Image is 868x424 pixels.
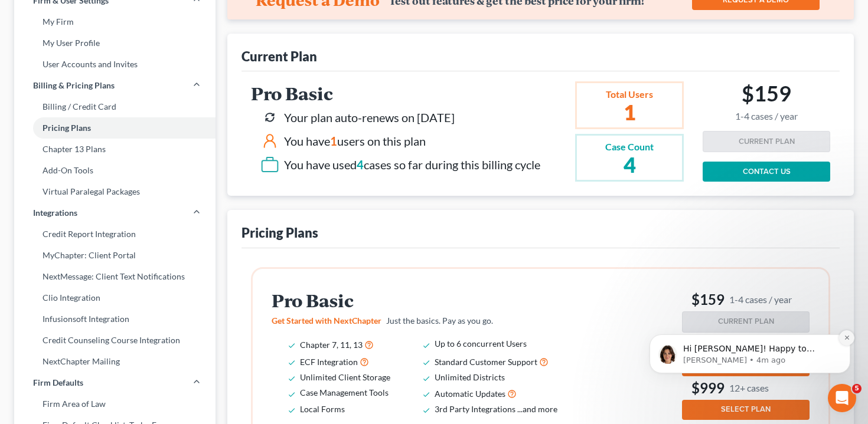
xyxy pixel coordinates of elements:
[828,384,856,412] iframe: Intercom live chat
[435,357,537,367] span: Standard Customer Support
[721,405,771,414] span: SELECT PLAN
[386,315,493,326] span: Just the basics. Pay as you go.
[605,140,654,154] div: Case Count
[632,260,868,392] iframe: Intercom notifications message
[14,393,216,415] a: Firm Area of Law
[272,291,574,310] h2: Pro Basic
[14,202,216,223] a: Integrations
[14,372,216,393] a: Firm Defaults
[14,266,216,287] a: NextMessage: Client Text Notifications
[51,95,204,106] p: Message from Emma, sent 4m ago
[14,96,216,117] a: Billing / Credit Card
[300,340,363,350] span: Chapter 7, 11, 13
[14,117,216,139] a: Pricing Plans
[605,88,654,101] div: Total Users
[435,338,527,349] span: Up to 6 concurrent Users
[33,207,77,219] span: Integrations
[14,287,216,308] a: Clio Integration
[14,11,216,32] a: My Firm
[284,133,426,150] div: You have users on this plan
[357,157,364,172] span: 4
[435,372,505,382] span: Unlimited Districts
[735,81,798,121] h2: $159
[682,400,810,420] button: SELECT PLAN
[14,351,216,372] a: NextChapter Mailing
[330,134,337,148] span: 1
[435,404,515,414] span: 3rd Party Integrations
[18,74,218,113] div: message notification from Emma, 4m ago. Hi James! Happy to provide some direction in how to do so...
[33,80,115,91] span: Billing & Pricing Plans
[27,85,45,104] img: Profile image for Emma
[51,83,204,95] p: Hi [PERSON_NAME]! Happy to provide some direction in how to do so! I can also have our sales acco...
[703,131,830,152] button: CURRENT PLAN
[242,48,317,65] div: Current Plan
[14,181,216,202] a: Virtual Paralegal Packages
[14,308,216,330] a: Infusionsoft Integration
[33,377,83,389] span: Firm Defaults
[735,111,798,122] small: 1-4 cases / year
[14,223,216,245] a: Credit Report Integration
[300,404,345,414] span: Local Forms
[435,389,505,399] span: Automatic Updates
[605,154,654,175] h2: 4
[284,156,540,173] div: You have used cases so far during this billing cycle
[272,315,381,326] span: Get Started with NextChapter
[703,162,830,182] a: CONTACT US
[300,387,389,397] span: Case Management Tools
[14,75,216,96] a: Billing & Pricing Plans
[14,54,216,75] a: User Accounts and Invites
[14,160,216,181] a: Add-On Tools
[14,245,216,266] a: MyChapter: Client Portal
[14,139,216,160] a: Chapter 13 Plans
[300,357,358,367] span: ECF Integration
[284,109,455,126] div: Your plan auto-renews on [DATE]
[207,70,223,86] button: Dismiss notification
[605,101,654,123] h2: 1
[14,32,216,54] a: My User Profile
[517,404,557,414] span: ...and more
[251,84,540,103] h2: Pro Basic
[300,372,390,382] span: Unlimited Client Storage
[14,330,216,351] a: Credit Counseling Course Integration
[852,384,862,393] span: 5
[242,224,318,241] div: Pricing Plans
